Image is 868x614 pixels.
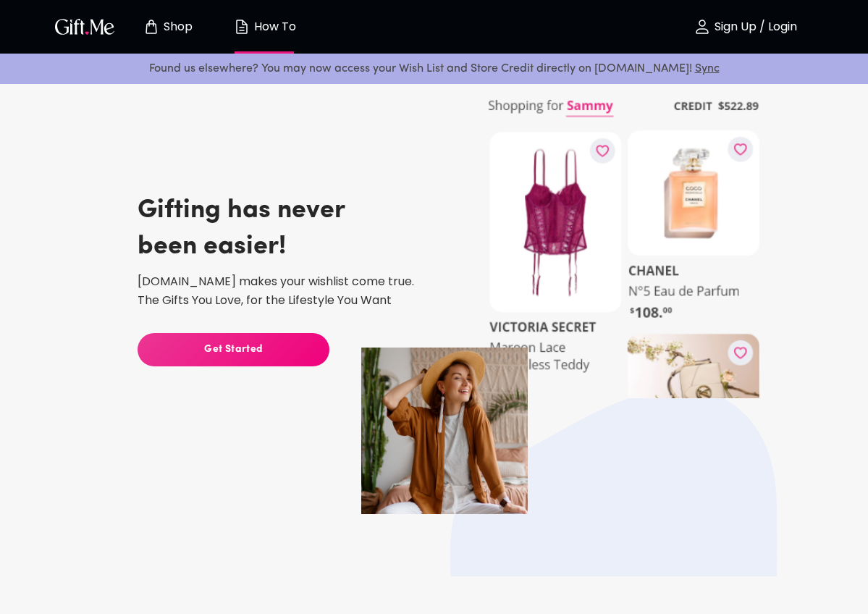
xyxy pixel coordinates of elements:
p: Sign Up / Login [711,21,797,33]
button: GiftMe Logo [51,18,119,35]
img: how-to.svg [233,18,250,35]
img: iphone_shadow [361,348,528,514]
p: Found us elsewhere? You may now access your Wish List and Store Credit directly on [DOMAIN_NAME]! [12,59,856,78]
button: Get Started [138,333,329,366]
span: Get Started [138,342,329,358]
img: GiftMe Logo [52,16,117,37]
button: How To [224,4,304,50]
h3: Gifting has never been easier! [138,193,345,265]
button: Store page [127,4,207,50]
p: How To [250,21,296,33]
a: Sync [695,63,720,75]
button: Sign Up / Login [673,4,817,50]
img: share_overlay [477,80,771,405]
p: [DOMAIN_NAME] makes your wishlist come true. The Gifts You Love, for the Lifestyle You Want [138,272,492,310]
p: Shop [160,21,193,33]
